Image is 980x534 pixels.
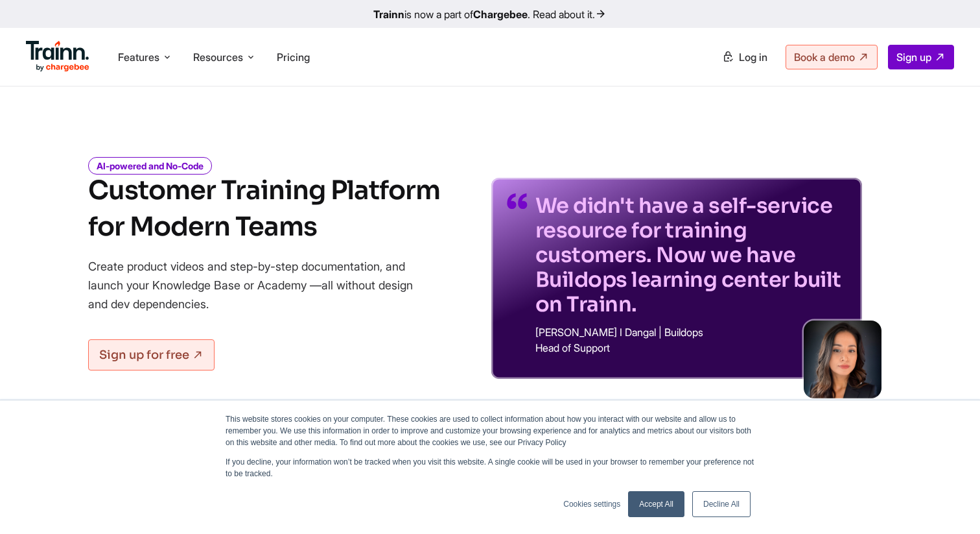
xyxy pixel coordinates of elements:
b: Trainn [373,8,404,21]
p: We didn't have a self-service resource for training customers. Now we have Buildops learning cent... [535,193,846,317]
a: Pricing [277,51,310,64]
a: Sign up for free [88,339,215,370]
span: Features [118,50,159,64]
p: Head of Support [535,343,846,353]
p: If you decline, your information won’t be tracked when you visit this website. A single cookie wi... [226,456,754,479]
h1: Customer Training Platform for Modern Teams [88,173,440,245]
img: Trainn Logo [26,41,89,72]
a: Accept All [628,491,684,517]
p: This website stores cookies on your computer. These cookies are used to collect information about... [226,413,754,448]
p: Create product videos and step-by-step documentation, and launch your Knowledge Base or Academy —... [88,257,432,313]
span: Book a demo [794,51,855,64]
b: Chargebee [473,8,528,21]
img: sabina-buildops.d2e8138.png [804,321,881,398]
a: Book a demo [786,45,878,69]
span: Log in [739,51,767,64]
a: Decline All [692,491,751,517]
span: Resources [193,50,243,64]
a: Sign up [888,45,954,69]
span: Sign up [896,51,931,64]
a: Cookies settings [563,498,620,510]
i: AI-powered and No-Code [88,157,212,175]
img: quotes-purple.41a7099.svg [507,193,528,209]
a: Log in [714,45,775,69]
p: [PERSON_NAME] I Dangal | Buildops [535,327,846,337]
